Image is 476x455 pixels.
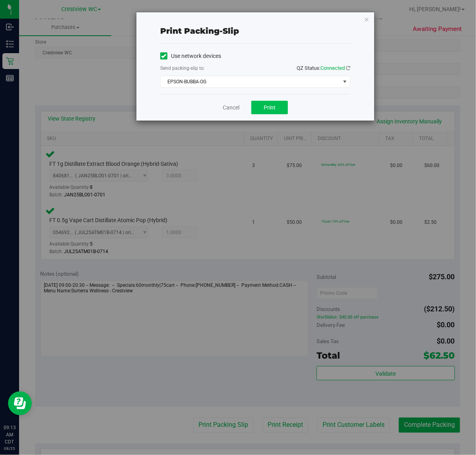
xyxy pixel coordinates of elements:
[160,65,205,72] label: Send packing-slip to:
[297,65,350,71] span: QZ Status:
[160,26,239,36] span: Print packing-slip
[223,104,239,112] a: Cancel
[161,76,340,87] span: EPSON-BUBBA-OG
[264,104,276,111] span: Print
[321,65,345,71] span: Connected
[160,52,221,60] label: Use network devices
[8,392,32,415] iframe: Resource center
[340,76,350,87] span: select
[251,101,288,114] button: Print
